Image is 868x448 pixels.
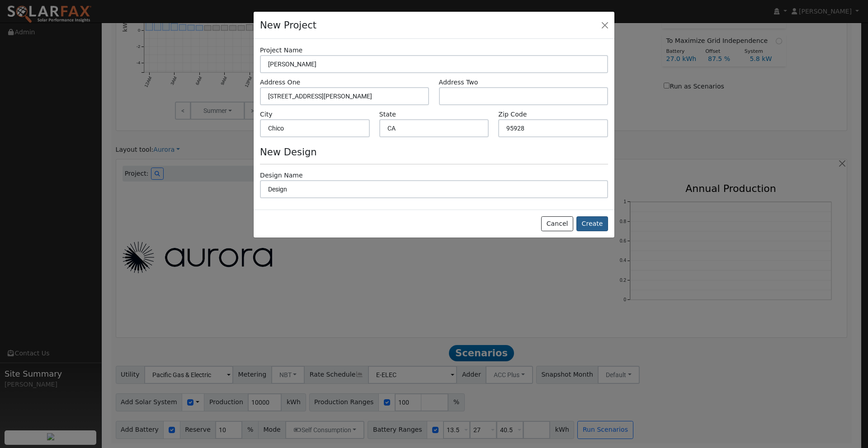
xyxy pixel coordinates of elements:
[498,110,527,119] label: Zip Code
[541,216,573,232] button: Cancel
[260,110,273,119] label: City
[379,110,396,119] label: State
[260,46,302,55] label: Project Name
[260,171,303,180] label: Design Name
[260,78,300,87] label: Address One
[260,146,608,158] h4: New Design
[439,78,478,87] label: Address Two
[260,18,316,33] h4: New Project
[576,216,608,232] button: Create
